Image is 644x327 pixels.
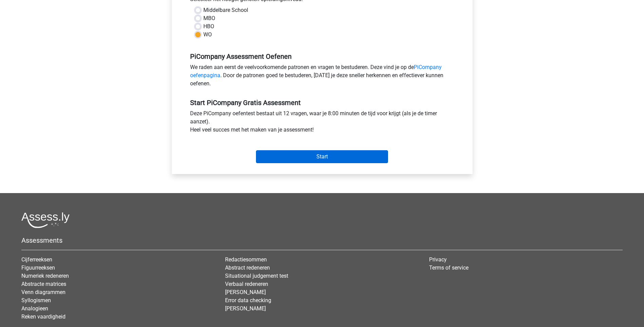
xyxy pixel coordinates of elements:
label: Middelbare School [203,6,248,14]
h5: Start PiCompany Gratis Assessment [190,99,454,107]
img: Assessly logo [21,212,70,228]
div: Deze PiCompany oefentest bestaat uit 12 vragen, waar je 8:00 minuten de tijd voor krijgt (als je ... [185,109,459,137]
a: Reken vaardigheid [21,313,66,320]
a: Cijferreeksen [21,256,52,263]
a: Numeriek redeneren [21,273,69,279]
a: Error data checking [225,297,271,304]
a: Abstracte matrices [21,281,66,287]
input: Start [256,150,388,163]
a: Abstract redeneren [225,264,270,271]
h5: Assessments [21,236,623,244]
a: Figuurreeksen [21,264,55,271]
a: Analogieen [21,305,48,312]
a: Terms of service [429,264,468,271]
label: HBO [203,22,214,31]
a: Syllogismen [21,297,51,304]
h5: PiCompany Assessment Oefenen [190,52,454,61]
a: Verbaal redeneren [225,281,268,287]
a: Situational judgement test [225,273,288,279]
label: MBO [203,14,215,22]
a: [PERSON_NAME] [225,305,266,312]
div: We raden aan eerst de veelvoorkomende patronen en vragen te bestuderen. Deze vind je op de . Door... [185,63,459,90]
label: WO [203,31,212,39]
a: [PERSON_NAME] [225,289,266,295]
a: Venn diagrammen [21,289,66,295]
a: Privacy [429,256,447,263]
a: Redactiesommen [225,256,267,263]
